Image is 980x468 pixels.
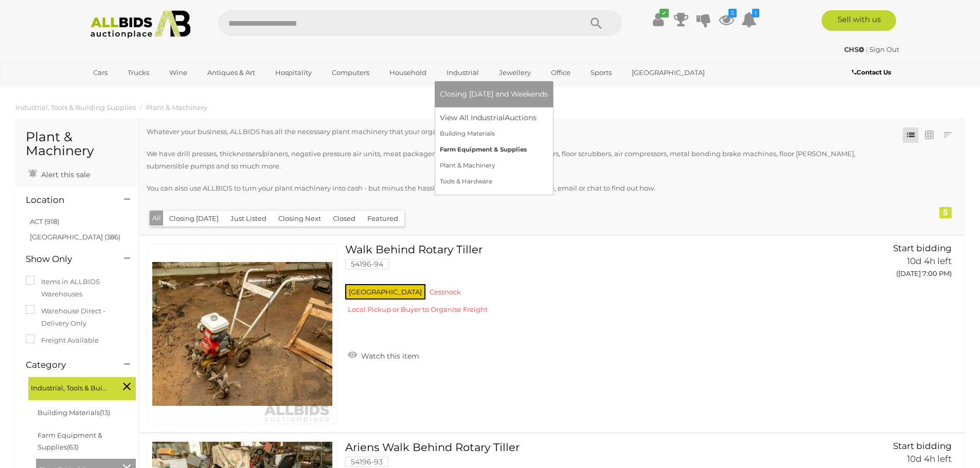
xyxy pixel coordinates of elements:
button: Closing Next [272,211,327,227]
img: Allbids.com.au [85,10,197,39]
h1: Plant & Machinery [26,130,128,158]
a: Cars [86,64,114,81]
p: We have drill presses, thicknessers/planers, negative pressure air units, meat packagers, engine ... [147,148,882,172]
div: 5 [939,207,952,218]
a: Contact Us [852,67,894,78]
a: Wine [163,64,194,81]
a: Industrial, Tools & Building Supplies [15,103,136,111]
button: Search [571,10,622,36]
a: ACT (918) [30,217,59,226]
a: Walk Behind Rotary Tiller 54196-94 [GEOGRAPHIC_DATA] Cessnock Local Pickup or Buyer to Organise F... [353,244,819,322]
label: Warehouse Direct - Delivery Only [26,305,128,329]
h4: Location [26,195,109,205]
i: 1 [752,9,759,17]
a: Alert this sale [26,166,93,181]
button: Closed [327,211,362,227]
a: Hospitality [269,64,318,81]
span: (63) [67,443,79,451]
span: | [866,45,868,53]
a: Trucks [121,64,156,81]
button: Featured [361,211,404,227]
a: Building Materials(13) [38,408,110,417]
label: Items in ALLBIDS Warehouses [26,276,128,300]
a: Jewellery [492,64,538,81]
span: (13) [100,408,110,417]
span: Start bidding [893,441,952,451]
span: Alert this sale [39,170,90,179]
a: Farm Equipment & Supplies(63) [38,431,102,451]
a: Sports [584,64,618,81]
p: Whatever your business, ALLBIDS has all the necessary plant machinery that your organisation need... [147,126,882,138]
button: Closing [DATE] [163,211,225,227]
p: You can also use ALLBIDS to turn your plant machinery into cash - but minus the hassle. Contact u... [147,182,882,194]
strong: CHS [844,45,864,53]
a: Industrial [440,64,486,81]
h4: Show Only [26,254,109,264]
a: Watch this item [345,347,422,363]
a: Start bidding 10d 4h left ([DATE] 7:00 PM) [835,244,954,284]
a: Antiques & Art [201,64,262,81]
a: Household [383,64,433,81]
button: All [150,211,164,226]
b: Contact Us [852,68,891,76]
i: ✔ [660,9,669,17]
a: Sell with us [822,10,896,31]
a: Sign Out [869,45,899,53]
a: Office [544,64,577,81]
a: CHS [844,45,866,53]
a: [GEOGRAPHIC_DATA] (386) [30,233,120,241]
a: 3 [719,10,734,29]
h4: Category [26,360,109,370]
span: Watch this item [359,351,419,361]
span: Start bidding [893,243,952,253]
a: Plant & Machinery [146,103,207,111]
button: Just Listed [224,211,273,227]
label: Freight Available [26,334,99,346]
i: 3 [728,9,737,17]
a: Computers [325,64,376,81]
a: ✔ [651,10,666,29]
img: 54196-94a.jpg [152,244,332,424]
span: Industrial, Tools & Building Supplies [31,380,108,394]
a: [GEOGRAPHIC_DATA] [625,64,711,81]
a: 1 [741,10,757,29]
